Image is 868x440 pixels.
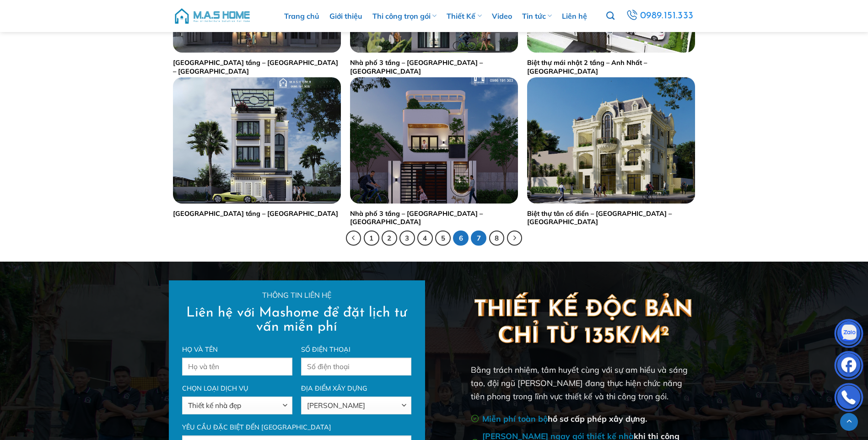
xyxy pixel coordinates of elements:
[301,358,411,376] input: Số điện thoại
[562,2,587,30] a: Liên hệ
[350,77,518,203] img: Nhà phố 3 tầng - Chị Hiền - Tuyên Quang
[284,2,319,30] a: Trang chủ
[173,209,338,218] a: [GEOGRAPHIC_DATA] tầng – [GEOGRAPHIC_DATA]
[435,231,451,246] a: 5
[639,8,695,24] span: 0989.151.333
[399,231,415,246] a: 3
[471,365,688,401] span: Bằng trách nhiệm, tâm huyết cùng với sự am hiểu và sáng tạo, đội ngũ [PERSON_NAME] đang thực hiện...
[623,7,697,25] a: 0989.151.333
[182,344,292,355] label: Họ và tên
[350,209,518,226] a: Nhà phố 3 tầng – [GEOGRAPHIC_DATA] – [GEOGRAPHIC_DATA]
[835,353,863,381] img: Facebook
[606,6,615,26] a: Tìm kiếm
[182,358,292,376] input: Họ và tên
[453,231,469,246] span: 6
[522,2,552,30] a: Tin tức
[182,422,411,433] label: Yêu cầu đặc biệt đến [GEOGRAPHIC_DATA]
[173,77,341,203] img: Nhà phố 3,5 tầng - Chị Hương Hà Nội
[482,413,548,424] strong: Miễn phí toàn bộ
[329,2,362,30] a: Giới thiệu
[182,383,292,394] label: Chọn loại dịch vụ
[447,2,481,30] a: Thiết Kế
[482,413,647,424] span: hồ sơ cấp phép xây dựng.
[492,2,512,30] a: Video
[417,231,433,246] a: 4
[835,385,863,413] img: Phone
[301,344,411,355] label: Số điện thoại
[840,413,858,431] a: Lên đầu trang
[527,209,695,226] a: Biệt thự tân cổ điển – [GEOGRAPHIC_DATA] – [GEOGRAPHIC_DATA]
[182,290,411,301] p: Thông tin liên hệ
[835,321,863,349] img: Zalo
[173,2,251,30] img: M.A.S HOME – Tổng Thầu Thiết Kế Và Xây Nhà Trọn Gói
[182,306,411,334] h2: Liên hệ với Mashome để đặt lịch tư vấn miễn phí
[173,59,341,75] a: [GEOGRAPHIC_DATA] tầng – [GEOGRAPHIC_DATA] – [GEOGRAPHIC_DATA]
[372,2,437,30] a: Thi công trọn gói
[527,59,695,75] a: Biệt thự mái nhật 2 tầng – Anh Nhất – [GEOGRAPHIC_DATA]
[301,383,411,394] label: Địa điểm xây dựng
[350,59,518,75] a: Nhà phố 3 tầng – [GEOGRAPHIC_DATA] – [GEOGRAPHIC_DATA]
[382,231,397,246] a: 2
[364,231,379,246] a: 1
[489,231,505,246] a: 8
[527,77,695,203] img: Thiết kế biệt thự chú Hùng - Hải Dương | MasHome
[471,231,486,246] a: 7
